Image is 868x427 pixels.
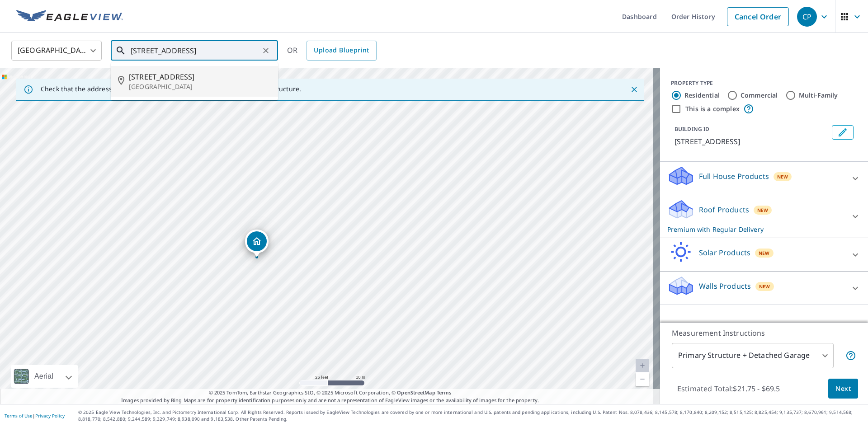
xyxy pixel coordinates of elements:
p: Full House Products [699,171,769,182]
span: New [777,173,788,180]
div: Aerial [32,365,56,388]
div: Primary Structure + Detached Garage [672,343,834,368]
div: Aerial [11,365,78,388]
p: Solar Products [699,247,750,258]
label: Residential [684,91,720,100]
p: Premium with Regular Delivery [667,225,844,234]
button: Next [828,379,858,399]
span: Next [835,383,851,394]
a: Privacy Policy [35,413,65,419]
label: Multi-Family [799,91,838,100]
span: [STREET_ADDRESS] [129,71,271,82]
p: [STREET_ADDRESS] [675,136,828,147]
div: PROPERTY TYPE [671,79,857,87]
div: Walls ProductsNew [667,275,861,301]
p: | [5,413,65,418]
span: New [759,249,770,257]
p: [GEOGRAPHIC_DATA] [129,82,271,91]
a: Terms [437,389,452,396]
img: EV Logo [16,10,123,23]
p: Walls Products [699,281,751,291]
div: CP [797,7,817,27]
button: Clear [259,44,272,57]
a: Upload Blueprint [307,41,376,61]
span: Upload Blueprint [314,45,369,56]
span: New [757,206,769,214]
p: © 2025 Eagle View Technologies, Inc. and Pictometry International Corp. All Rights Reserved. Repo... [78,409,863,422]
div: Roof ProductsNewPremium with Regular Delivery [667,199,861,234]
label: This is a complex [685,104,740,113]
div: Dropped pin, building 1, Residential property, 200 Monarch Village Way Stockbridge, GA 30281 [245,230,269,258]
button: Close [628,84,640,95]
a: OpenStreetMap [397,389,435,396]
span: © 2025 TomTom, Earthstar Geographics SIO, © 2025 Microsoft Corporation, © [209,389,452,397]
a: Cancel Order [727,7,789,26]
p: Estimated Total: $21.75 - $69.5 [670,379,788,399]
label: Commercial [741,91,778,100]
p: Measurement Instructions [672,328,856,338]
p: Check that the address is accurate, then drag the marker over the correct structure. [41,85,301,93]
div: OR [287,41,377,61]
input: Search by address or latitude-longitude [131,38,259,63]
div: Full House ProductsNew [667,165,861,191]
a: Terms of Use [5,413,33,419]
div: [GEOGRAPHIC_DATA] [11,38,102,63]
span: Your report will include the primary structure and a detached garage if one exists. [845,350,856,361]
p: Roof Products [699,204,749,215]
a: Current Level 20, Zoom In Disabled [636,359,649,372]
div: Solar ProductsNew [667,242,861,267]
span: New [759,283,770,290]
button: Edit building 1 [832,125,854,140]
p: BUILDING ID [675,125,709,133]
a: Current Level 20, Zoom Out [636,372,649,386]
